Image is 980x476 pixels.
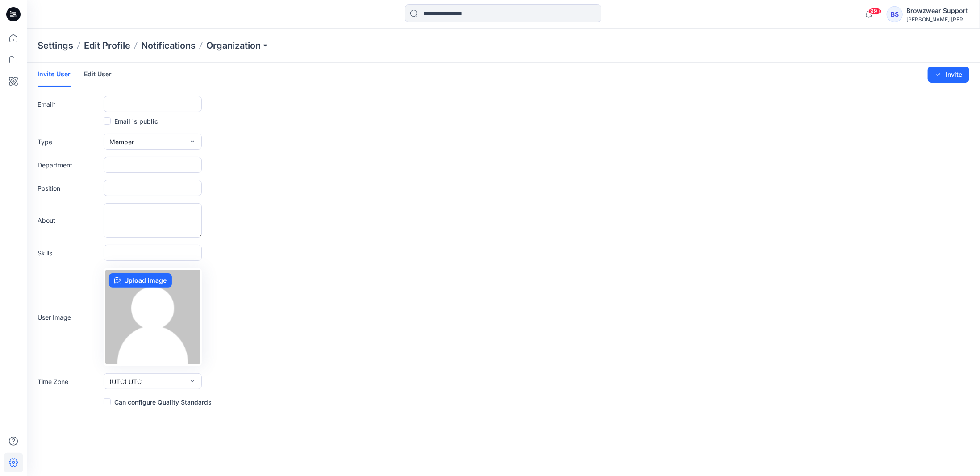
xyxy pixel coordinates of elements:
label: User Image [38,313,100,322]
label: About [38,216,100,225]
span: (UTC) UTC [109,377,142,386]
a: Invite User [38,63,71,87]
label: Position [38,184,100,193]
a: Notifications [141,39,196,52]
div: [PERSON_NAME] [PERSON_NAME] [906,16,969,23]
div: Browzwear Support [906,5,969,16]
label: Skills [38,248,100,258]
span: 99+ [868,8,882,15]
a: Edit Profile [84,39,130,52]
label: Type [38,137,100,146]
button: Member [104,134,202,150]
p: Settings [38,39,73,52]
label: Email is public [104,116,158,126]
img: no-profile.png [105,270,200,364]
span: Member [109,137,134,146]
label: Upload image [109,273,172,288]
label: Can configure Quality Standards [104,397,212,407]
button: (UTC) UTC [104,373,202,389]
label: Department [38,160,100,170]
label: Time Zone [38,377,100,386]
label: Email [38,100,100,109]
button: Invite [928,67,969,83]
div: BS [887,6,903,22]
a: Edit User [84,63,112,86]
